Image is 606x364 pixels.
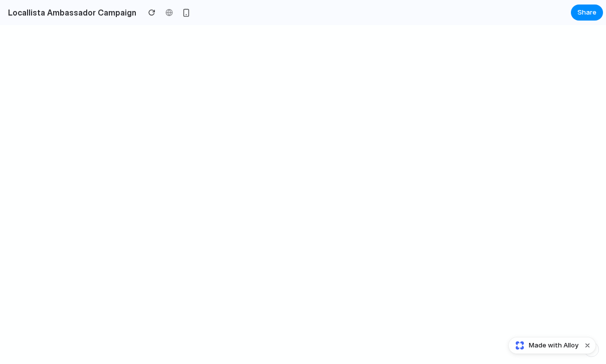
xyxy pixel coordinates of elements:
span: Made with Alloy [529,340,578,350]
a: Made with Alloy [509,340,579,350]
button: Dismiss watermark [581,339,593,351]
h2: Locallista Ambassador Campaign [4,7,136,19]
button: Share [571,5,603,21]
span: Share [577,8,596,18]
